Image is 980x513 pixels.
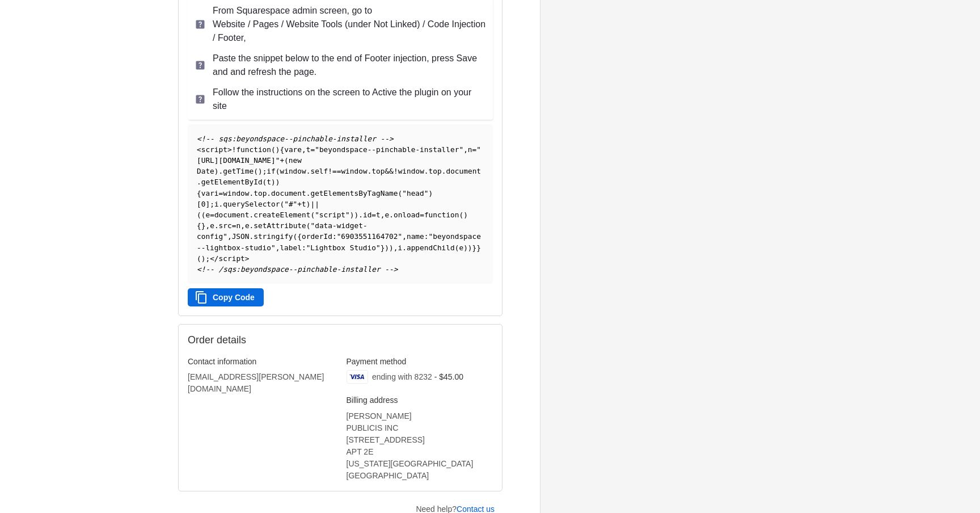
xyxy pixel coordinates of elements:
[328,167,341,175] span: !==
[302,200,306,208] span: t
[297,145,302,154] span: e
[201,221,206,230] span: }
[276,145,280,154] span: )
[254,167,258,175] span: (
[188,288,264,306] button: Copy Code
[236,145,271,154] span: function
[276,243,280,252] span: ,
[407,232,424,241] span: name
[337,232,403,241] span: "6903551164702"
[213,86,486,113] p: Follow the instructions on the screen to Active the plugin on your site
[385,167,393,175] span: &&
[376,211,381,219] span: t
[219,221,232,230] span: src
[367,167,372,175] span: .
[463,145,468,154] span: ,
[347,410,493,482] address: [PERSON_NAME] PUBLICIS INC [STREET_ADDRESS] APT 2E [US_STATE][GEOGRAPHIC_DATA] [GEOGRAPHIC_DATA]
[289,156,302,165] span: new
[232,145,236,154] span: !
[219,189,223,197] span: =
[398,189,403,197] span: (
[371,211,376,219] span: =
[429,167,442,175] span: top
[385,211,390,219] span: e
[227,145,232,154] span: >
[463,243,468,252] span: )
[354,211,358,219] span: )
[302,243,306,252] span: :
[293,232,298,241] span: (
[424,167,429,175] span: .
[188,334,340,347] h2: Order details
[302,145,306,154] span: ,
[394,243,398,252] span: ,
[223,200,280,208] span: querySelector
[394,167,398,175] span: !
[468,243,472,252] span: )
[472,243,477,252] span: }
[201,145,227,154] span: script
[271,178,276,186] span: )
[201,200,206,208] span: 0
[389,211,394,219] span: .
[310,211,315,219] span: (
[306,221,311,230] span: (
[284,156,289,165] span: (
[205,221,210,230] span: ,
[205,254,210,263] span: ;
[250,221,254,230] span: .
[424,211,459,219] span: function
[306,167,311,175] span: .
[197,221,201,230] span: {
[213,52,486,79] p: Paste the snippet below to the end of Footer injection, press Save and and refresh the page.
[197,145,201,154] span: <
[297,232,302,241] span: {
[213,4,486,45] p: From Squarespace admin screen, go to Website / Pages / Website Tools (under Not Linked) / Code In...
[214,200,219,208] span: i
[455,243,459,252] span: (
[468,145,472,154] span: n
[205,200,210,208] span: ]
[284,145,297,154] span: var
[302,232,332,241] span: orderId
[280,156,284,165] span: +
[363,211,371,219] span: id
[280,145,284,154] span: {
[254,189,267,197] span: top
[219,167,223,175] span: .
[306,200,311,208] span: )
[210,211,214,219] span: =
[210,221,214,230] span: e
[424,232,429,241] span: :
[434,372,463,381] span: - $45.00
[398,167,424,175] span: window
[271,189,306,197] span: document
[250,211,254,219] span: .
[463,211,468,219] span: )
[188,356,335,367] h3: Contact information
[197,167,214,175] span: Date
[310,145,315,154] span: =
[214,167,219,175] span: )
[214,189,219,197] span: i
[210,200,214,208] span: ;
[310,200,319,208] span: ||
[310,167,328,175] span: self
[263,178,267,186] span: (
[306,243,381,252] span: "Lightbox Studio"
[214,221,219,230] span: .
[232,232,250,241] span: JSON
[341,167,367,175] span: window
[402,243,407,252] span: .
[389,243,394,252] span: )
[358,211,363,219] span: .
[214,211,250,219] span: document
[197,178,201,186] span: .
[271,145,276,154] span: (
[385,243,389,252] span: )
[347,356,493,367] h3: Payment method
[197,211,201,219] span: (
[223,189,249,197] span: window
[297,200,302,208] span: +
[197,134,394,143] span: <!-- sqs:beyondspace--pinchable-installer -->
